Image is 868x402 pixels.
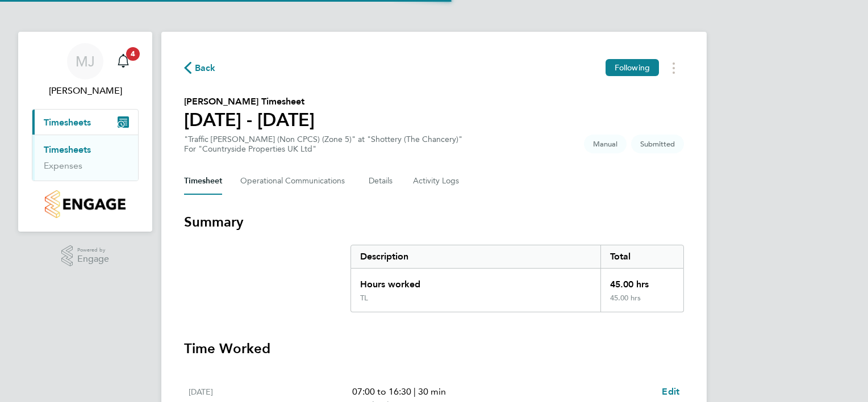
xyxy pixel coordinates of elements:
[584,135,627,153] span: This timesheet was manually created.
[351,245,600,268] div: Description
[662,385,679,399] a: Edit
[126,47,140,61] span: 4
[32,84,139,98] span: Mark Jacques
[600,269,683,294] div: 45.00 hrs
[44,117,91,128] span: Timesheets
[351,269,600,294] div: Hours worked
[615,62,650,73] span: Following
[44,144,91,155] a: Timesheets
[184,95,315,108] h2: [PERSON_NAME] Timesheet
[45,190,125,218] img: countryside-properties-logo-retina.png
[413,167,461,195] button: Activity Logs
[32,110,138,135] button: Timesheets
[195,61,216,75] span: Back
[184,144,462,154] div: For "Countryside Properties UK Ltd"
[352,386,411,397] span: 07:00 to 16:30
[631,135,684,153] span: This timesheet is Submitted.
[77,245,109,255] span: Powered by
[44,160,82,171] a: Expenses
[32,135,138,181] div: Timesheets
[32,43,139,98] a: MJ[PERSON_NAME]
[61,245,110,267] a: Powered byEngage
[360,294,368,303] div: TL
[600,294,683,312] div: 45.00 hrs
[184,213,684,231] h3: Summary
[184,167,222,195] button: Timesheet
[112,43,135,79] a: 4
[606,59,659,76] button: Following
[414,386,416,397] span: |
[184,340,684,358] h3: Time Worked
[32,190,139,218] a: Go to home page
[350,245,684,312] div: Summary
[369,167,395,195] button: Details
[18,32,152,232] nav: Main navigation
[184,135,462,154] div: "Traffic [PERSON_NAME] (Non CPCS) (Zone 5)" at "Shottery (The Chancery)"
[240,167,350,195] button: Operational Communications
[77,254,109,264] span: Engage
[663,59,684,77] button: Timesheets Menu
[662,386,679,397] span: Edit
[184,61,216,75] button: Back
[76,54,95,69] span: MJ
[184,108,315,131] h1: [DATE] - [DATE]
[600,245,683,268] div: Total
[418,386,446,397] span: 30 min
